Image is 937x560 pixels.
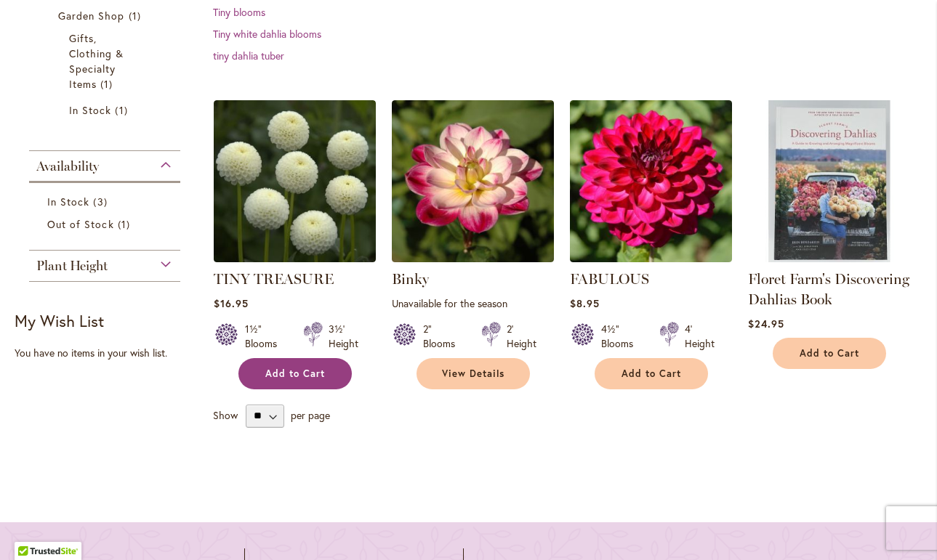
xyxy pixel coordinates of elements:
a: Floret Farm's Discovering Dahlias Book [748,251,910,265]
span: Plant Height [36,258,108,274]
div: 4' Height [685,322,715,351]
span: per page [291,407,330,421]
strong: My Wish List [15,310,104,331]
span: 3 [93,194,110,209]
span: $24.95 [748,317,784,330]
a: FABULOUS [570,251,732,265]
span: Add to Cart [265,368,325,380]
img: FABULOUS [570,100,732,262]
button: Add to Cart [595,358,708,389]
a: Tiny white dahlia blooms [213,27,321,41]
div: 2" Blooms [423,322,464,351]
span: View Details [442,368,504,380]
span: Show [213,407,238,421]
div: 1½" Blooms [245,322,286,351]
span: $8.95 [570,296,600,310]
a: In Stock 3 [47,194,166,209]
span: In Stock [69,103,111,117]
span: Garden Shop [58,9,125,23]
span: Add to Cart [622,368,681,380]
a: TINY TREASURE [214,270,334,288]
a: tiny dahlia tuber [213,49,284,62]
img: Floret Farm's Discovering Dahlias Book [748,100,910,262]
button: Add to Cart [238,358,352,389]
div: You have no items in your wish list. [15,346,204,360]
span: Out of Stock [47,217,114,231]
a: TINY TREASURE [214,251,376,265]
iframe: Launch Accessibility Center [11,508,52,549]
button: Add to Cart [773,338,886,369]
a: FABULOUS [570,270,649,288]
img: TINY TREASURE [214,100,376,262]
div: 4½" Blooms [601,322,642,351]
img: Binky [392,100,554,262]
a: Floret Farm's Discovering Dahlias Book [748,270,909,308]
span: Add to Cart [800,347,859,360]
span: Availability [36,158,99,174]
a: Gifts, Clothing &amp; Specialty Items [69,31,144,92]
p: Unavailable for the season [392,296,554,310]
span: 1 [100,76,116,92]
span: 1 [118,216,134,232]
a: View Details [417,358,530,389]
a: Binky [392,251,554,265]
div: 3½' Height [329,322,358,351]
a: Garden Shop [58,8,155,23]
a: In Stock [69,102,144,118]
span: In Stock [47,195,89,208]
span: 1 [129,8,145,23]
span: Gifts, Clothing & Specialty Items [69,31,124,91]
span: $16.95 [214,296,249,310]
span: 1 [115,102,131,118]
a: Binky [392,270,429,288]
a: Tiny blooms [213,5,265,19]
div: 2' Height [507,322,536,351]
a: Out of Stock 1 [47,216,166,232]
